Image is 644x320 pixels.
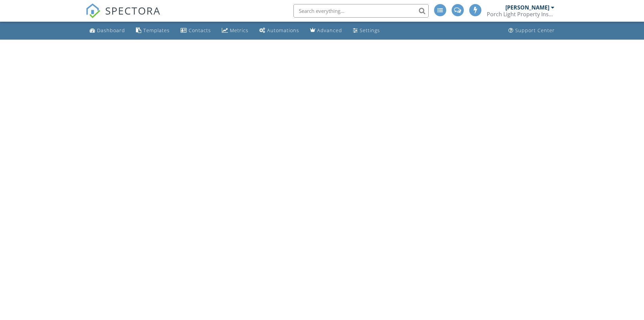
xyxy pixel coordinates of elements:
[487,11,554,18] div: Porch Light Property Inspection
[230,27,248,34] div: Metrics
[505,4,549,11] div: [PERSON_NAME]
[257,24,302,37] a: Automations (Advanced)
[506,24,557,37] a: Support Center
[86,9,161,23] a: SPECTORA
[307,24,345,37] a: Advanced
[219,24,251,37] a: Metrics
[105,3,161,18] span: SPECTORA
[97,27,125,34] div: Dashboard
[360,27,380,34] div: Settings
[87,24,128,37] a: Dashboard
[143,27,170,34] div: Templates
[86,3,100,18] img: The Best Home Inspection Software - Spectora
[178,24,214,37] a: Contacts
[293,4,429,18] input: Search everything...
[267,27,299,34] div: Automations
[515,27,555,34] div: Support Center
[133,24,172,37] a: Templates
[350,24,383,37] a: Settings
[317,27,342,34] div: Advanced
[189,27,211,34] div: Contacts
